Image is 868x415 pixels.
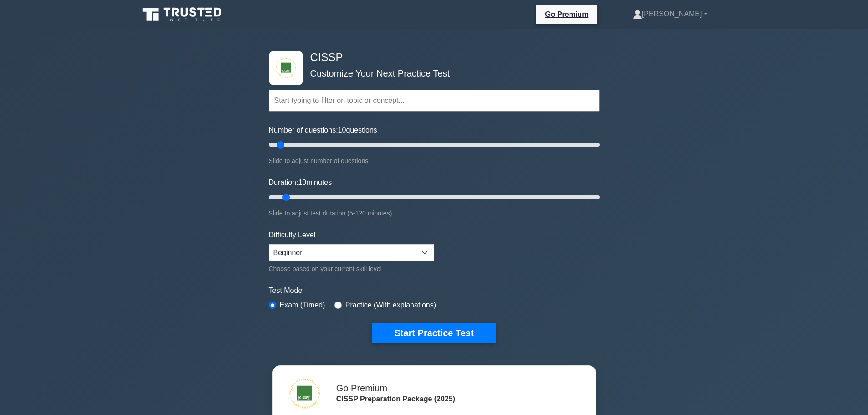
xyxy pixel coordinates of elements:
[611,5,729,23] a: [PERSON_NAME]
[269,285,600,296] label: Test Mode
[345,300,436,311] label: Practice (With explanations)
[269,177,332,188] label: Duration: minutes
[269,125,377,136] label: Number of questions: questions
[338,126,346,134] span: 10
[269,230,316,241] label: Difficulty Level
[280,300,325,311] label: Exam (Timed)
[269,155,600,166] div: Slide to adjust number of questions
[307,51,555,64] h4: CISSP
[269,263,434,274] div: Choose based on your current skill level
[539,9,594,20] a: Go Premium
[298,179,306,186] span: 10
[372,323,495,343] button: Start Practice Test
[269,90,600,112] input: Start typing to filter on topic or concept...
[269,208,600,219] div: Slide to adjust test duration (5-120 minutes)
